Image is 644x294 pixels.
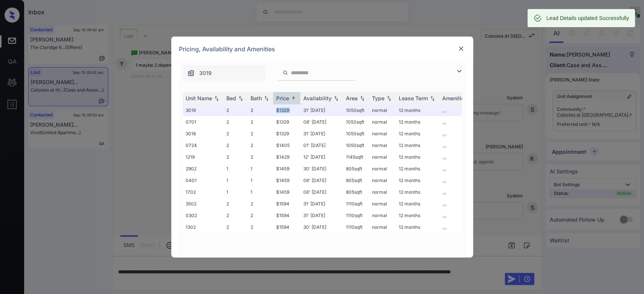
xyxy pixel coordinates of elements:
[183,175,223,186] td: 0401
[396,163,439,175] td: 12 months
[273,163,300,175] td: $1459
[186,95,212,101] div: Unit Name
[300,104,343,116] td: 31' [DATE]
[343,210,369,221] td: 1110 sqft
[247,128,273,139] td: 2
[273,210,300,221] td: $1594
[183,139,223,151] td: 0724
[283,69,288,76] img: icon-zuma
[273,186,300,198] td: $1459
[226,95,236,101] div: Bed
[247,163,273,175] td: 1
[300,198,343,210] td: 31' [DATE]
[369,175,396,186] td: normal
[369,139,396,151] td: normal
[223,221,247,233] td: 2
[247,116,273,128] td: 2
[396,128,439,139] td: 12 months
[223,116,247,128] td: 2
[332,96,340,101] img: sorting
[396,186,439,198] td: 12 months
[300,175,343,186] td: 06' [DATE]
[396,139,439,151] td: 12 months
[223,210,247,221] td: 2
[251,95,262,101] div: Bath
[223,186,247,198] td: 1
[343,116,369,128] td: 1050 sqft
[358,96,366,101] img: sorting
[300,186,343,198] td: 06' [DATE]
[187,69,195,77] img: icon-zuma
[300,221,343,233] td: 30' [DATE]
[247,186,273,198] td: 1
[223,128,247,139] td: 2
[300,151,343,163] td: 12' [DATE]
[290,95,297,101] img: sorting
[396,175,439,186] td: 12 months
[300,116,343,128] td: 08' [DATE]
[369,198,396,210] td: normal
[273,175,300,186] td: $1459
[273,221,300,233] td: $1594
[247,151,273,163] td: 2
[369,116,396,128] td: normal
[300,128,343,139] td: 31' [DATE]
[183,198,223,210] td: 3502
[457,45,465,52] img: close
[247,139,273,151] td: 2
[273,104,300,116] td: $1329
[223,139,247,151] td: 2
[343,139,369,151] td: 1050 sqft
[442,95,467,101] div: Amenities
[300,163,343,175] td: 30' [DATE]
[183,128,223,139] td: 3018
[247,210,273,221] td: 2
[396,116,439,128] td: 12 months
[183,221,223,233] td: 1302
[223,151,247,163] td: 2
[343,104,369,116] td: 1050 sqft
[247,104,273,116] td: 2
[343,198,369,210] td: 1110 sqft
[372,95,384,101] div: Type
[247,198,273,210] td: 2
[455,67,464,76] img: icon-zuma
[343,128,369,139] td: 1050 sqft
[247,175,273,186] td: 1
[273,198,300,210] td: $1594
[385,96,393,101] img: sorting
[346,95,358,101] div: Area
[213,96,220,101] img: sorting
[223,163,247,175] td: 1
[223,104,247,116] td: 2
[369,163,396,175] td: normal
[171,37,473,61] div: Pricing, Availability and Amenities
[183,163,223,175] td: 2902
[396,104,439,116] td: 12 months
[369,186,396,198] td: normal
[263,96,270,101] img: sorting
[343,186,369,198] td: 805 sqft
[300,139,343,151] td: 01' [DATE]
[369,151,396,163] td: normal
[273,151,300,163] td: $1429
[183,104,223,116] td: 3019
[303,95,332,101] div: Availability
[183,210,223,221] td: 0302
[396,198,439,210] td: 12 months
[343,163,369,175] td: 805 sqft
[343,151,369,163] td: 1145 sqft
[273,116,300,128] td: $1329
[396,210,439,221] td: 12 months
[247,221,273,233] td: 2
[396,221,439,233] td: 12 months
[369,104,396,116] td: normal
[183,151,223,163] td: 1219
[183,116,223,128] td: 0701
[396,151,439,163] td: 12 months
[183,186,223,198] td: 1702
[399,95,428,101] div: Lease Term
[276,95,289,101] div: Price
[237,96,244,101] img: sorting
[199,69,212,77] span: 3019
